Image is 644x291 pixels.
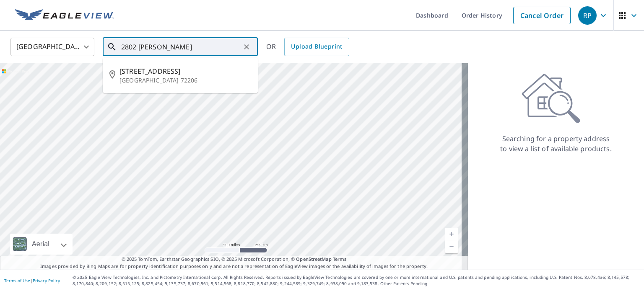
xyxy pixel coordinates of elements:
[10,35,94,59] div: [GEOGRAPHIC_DATA]
[296,256,331,262] a: OpenStreetMap
[284,38,349,56] a: Upload Blueprint
[4,278,60,283] p: |
[10,234,73,255] div: Aerial
[445,228,458,240] a: Current Level 5, Zoom In
[119,76,251,85] p: [GEOGRAPHIC_DATA] 72206
[578,6,597,25] div: RP
[121,35,241,59] input: Search by address or latitude-longitude
[122,256,347,263] span: © 2025 TomTom, Earthstar Geographics SIO, © 2025 Microsoft Corporation, ©
[333,256,347,262] a: Terms
[4,278,30,283] a: Terms of Use
[266,38,349,56] div: OR
[445,240,458,253] a: Current Level 5, Zoom Out
[291,41,342,52] span: Upload Blueprint
[500,134,612,154] p: Searching for a property address to view a list of available products.
[73,274,640,287] p: © 2025 Eagle View Technologies, Inc. and Pictometry International Corp. All Rights Reserved. Repo...
[513,7,571,24] a: Cancel Order
[15,9,114,22] img: EV Logo
[119,66,251,76] span: [STREET_ADDRESS]
[33,278,60,283] a: Privacy Policy
[241,41,252,53] button: Clear
[29,234,52,255] div: Aerial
